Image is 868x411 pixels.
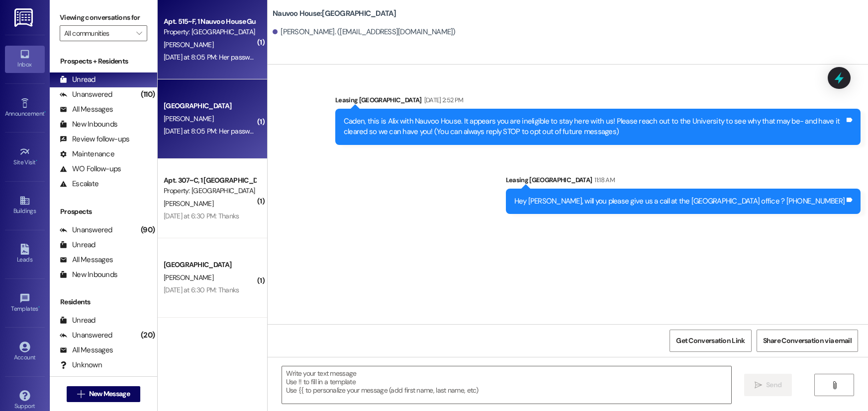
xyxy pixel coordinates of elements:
button: Share Conversation via email [757,330,858,352]
div: All Messages [60,255,113,265]
div: New Inbounds [60,119,117,130]
span: Get Conversation Link [676,336,745,346]
div: [GEOGRAPHIC_DATA] [164,101,256,111]
div: All Messages [60,104,113,115]
span: [PERSON_NAME] [164,273,213,282]
span: [PERSON_NAME] [164,114,213,123]
span: • [44,109,46,116]
span: New Message [89,389,130,399]
div: Property: [GEOGRAPHIC_DATA] [164,186,256,196]
div: Unread [60,315,96,326]
a: Site Visit • [5,143,45,170]
div: [DATE] at 6:30 PM: Thanks [164,285,239,294]
div: Unread [60,240,96,250]
div: Residents [50,297,157,307]
a: Account [5,339,45,365]
div: All Messages [60,345,113,355]
span: • [38,304,40,311]
div: Apt. 515~F, 1 Nauvoo House Guarantors [164,16,256,27]
div: WO Follow-ups [60,164,121,174]
i:  [136,29,142,37]
span: [PERSON_NAME] [164,40,213,49]
a: Inbox [5,46,45,72]
div: Unread [60,74,96,85]
i:  [831,381,838,389]
div: Maintenance [60,149,114,159]
label: Viewing conversations for [60,10,147,25]
div: Unanswered [60,225,112,235]
a: Buildings [5,192,45,219]
button: Get Conversation Link [670,330,751,352]
div: [DATE] at 8:05 PM: Her password is not working... can I pay over the phone? She is in [GEOGRAPHIC... [164,53,636,62]
button: New Message [67,386,140,402]
span: Send [766,380,781,390]
div: [DATE] at 8:05 PM: Her password is not working... can I pay over the phone? She is in [GEOGRAPHIC... [164,127,636,136]
div: Leasing [GEOGRAPHIC_DATA] [335,95,861,109]
b: Nauvoo House: [GEOGRAPHIC_DATA] [273,8,396,19]
span: Share Conversation via email [763,336,852,346]
span: [PERSON_NAME] [164,199,213,208]
div: [PERSON_NAME]. ([EMAIL_ADDRESS][DOMAIN_NAME]) [273,27,456,37]
div: [DATE] at 6:30 PM: Thanks [164,211,239,220]
a: Templates • [5,290,45,317]
div: Leasing [GEOGRAPHIC_DATA] [506,175,861,189]
div: Review follow-ups [60,134,129,144]
div: [GEOGRAPHIC_DATA] [164,339,256,349]
div: Apt. 307~C, 1 [GEOGRAPHIC_DATA] [164,175,256,186]
img: ResiDesk Logo [14,8,35,27]
div: 11:18 AM [592,175,615,185]
div: Hey [PERSON_NAME], will you please give us a call at the [GEOGRAPHIC_DATA] office ? [PHONE_NUMBER] [514,196,845,206]
div: Prospects + Residents [50,56,157,67]
div: Unanswered [60,89,112,100]
div: (20) [138,328,157,343]
div: Property: [GEOGRAPHIC_DATA] [164,27,256,37]
div: Prospects [50,206,157,217]
span: • [36,157,37,164]
i:  [77,390,85,398]
div: (90) [138,222,157,238]
input: All communities [64,25,131,41]
div: Caden, this is Alix with Nauvoo House. It appears you are ineligible to stay here with us! Please... [344,116,845,137]
i:  [755,381,762,389]
div: [DATE] 2:52 PM [422,95,464,105]
div: (110) [138,87,157,102]
div: Unanswered [60,330,112,341]
div: Unknown [60,360,102,370]
div: New Inbounds [60,270,117,280]
div: [GEOGRAPHIC_DATA] [164,260,256,270]
div: Escalate [60,179,98,189]
button: Send [744,374,792,396]
a: Leads [5,241,45,268]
